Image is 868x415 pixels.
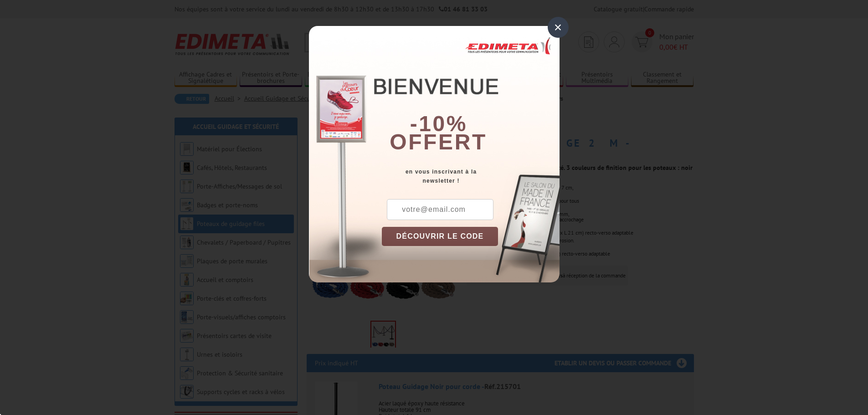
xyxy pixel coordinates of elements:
[382,227,498,246] button: DÉCOUVRIR LE CODE
[382,167,560,185] div: en vous inscrivant à la newsletter !
[548,17,569,38] div: ×
[390,130,487,154] font: offert
[410,112,467,136] b: -10%
[387,199,493,220] input: votre@email.com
